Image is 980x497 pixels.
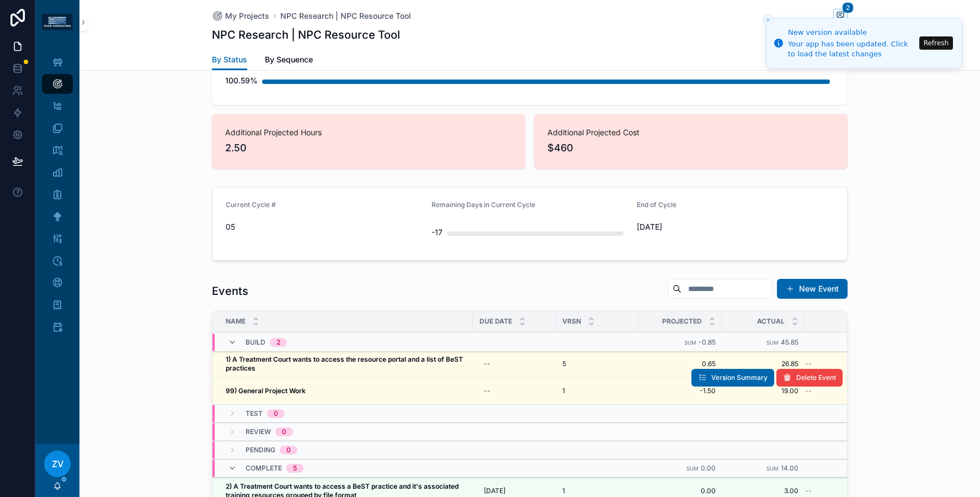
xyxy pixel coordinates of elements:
[777,279,848,299] button: New Event
[265,54,313,65] span: By Sequence
[484,359,491,368] div: --
[480,355,549,373] a: --
[274,409,278,418] div: 0
[35,44,79,351] div: scrollable content
[562,387,565,395] span: 1
[484,387,491,395] div: --
[842,2,854,13] span: 2
[686,466,699,472] small: Sum
[805,359,812,368] span: --
[833,9,848,23] button: 2
[562,359,632,368] a: 5
[226,387,306,395] strong: 99) General Project Work
[645,359,716,368] a: 0.65
[645,487,716,495] a: 0.00
[919,36,953,50] button: Refresh
[645,387,716,395] a: -1.50
[226,387,466,395] a: 99) General Project Work
[662,317,702,326] span: Projected
[796,373,836,382] span: Delete Event
[225,140,512,156] span: 2.50
[246,338,265,347] span: Build
[729,359,798,368] a: 26.85
[562,487,632,495] a: 1
[226,200,276,209] span: Current Cycle #
[729,387,798,395] a: 19.00
[432,200,535,209] span: Remaining Days in Current Cycle
[212,54,247,65] span: By Status
[484,487,505,495] span: [DATE]
[225,10,269,22] span: My Projects
[805,487,812,495] span: --
[282,427,286,436] div: 0
[480,382,549,400] a: --
[699,338,716,346] span: -0.85
[562,487,565,495] span: 1
[225,70,258,92] div: 100.59%
[562,359,566,368] span: 5
[212,10,269,22] a: My Projects
[788,27,916,38] div: New version available
[212,27,400,43] h1: NPC Research | NPC Resource Tool
[701,464,716,472] span: 0.00
[226,221,423,232] span: 05
[637,221,834,232] span: [DATE]
[691,369,774,387] button: Version Summary
[562,387,632,395] a: 1
[212,283,248,299] h1: Events
[805,387,890,395] a: --
[788,39,916,59] div: Your app has been updated. Click to load the latest changes
[293,464,297,473] div: 5
[286,446,291,454] div: 0
[246,427,271,436] span: Review
[432,221,443,244] div: -17
[276,338,280,347] div: 2
[562,317,581,326] span: VRSN
[547,140,834,156] span: $460
[637,200,677,209] span: End of Cycle
[226,355,465,372] strong: 1) A Treatment Court wants to access the resource portal and a list of BeST practices
[226,355,466,373] a: 1) A Treatment Court wants to access the resource portal and a list of BeST practices
[42,14,73,30] img: App logo
[246,446,275,454] span: Pending
[766,340,779,346] small: Sum
[805,387,812,395] span: --
[729,487,798,495] a: 3.00
[246,409,263,418] span: Test
[265,50,313,72] a: By Sequence
[480,317,512,326] span: Due Date
[805,359,890,368] a: --
[226,317,246,326] span: Name
[684,340,696,346] small: Sum
[212,50,247,71] a: By Status
[781,338,798,346] span: 45.85
[805,487,890,495] a: --
[766,466,779,472] small: Sum
[781,464,798,472] span: 14.00
[763,14,774,25] button: Close toast
[225,127,512,138] span: Additional Projected Hours
[280,10,411,22] a: NPC Research | NPC Resource Tool
[711,373,768,382] span: Version Summary
[776,369,843,387] button: Delete Event
[547,127,834,138] span: Additional Projected Cost
[246,464,282,473] span: Complete
[52,457,63,470] span: ZV
[757,317,785,326] span: Actual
